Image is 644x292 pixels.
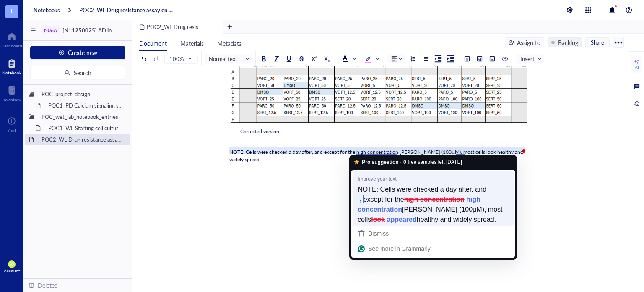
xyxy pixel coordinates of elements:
span: Normal text [209,55,250,63]
div: Add [8,128,16,133]
div: POC1_WL Starting cell culture protocol [44,122,127,134]
span: Create new [68,49,97,56]
span: 100% [169,55,191,63]
span: Metadata [217,39,242,47]
div: POC_wet_lab_notebook_entries [38,111,127,123]
div: Deleted [38,281,58,290]
span: Document [139,39,167,47]
div: Dashboard [1,43,22,48]
div: Assign to [517,38,540,47]
div: Inventory [3,97,21,102]
span: T [10,5,14,16]
div: AI [635,65,639,70]
span: PO [10,263,14,266]
a: Dashboard [1,30,22,48]
div: Account [4,268,20,273]
span: Share [591,39,604,46]
span: Search [74,69,91,76]
div: POC_project_design [38,88,127,100]
button: Share [585,37,610,47]
a: POC2_WL Drug resistance assay on N06A library [79,6,174,14]
span: Insert [520,55,542,63]
span: [N11250025] AD in GBM project-POC [62,26,157,34]
a: Notebook [2,57,21,75]
div: Corrected version [240,128,517,136]
div: N06A [44,27,57,33]
button: Create new [30,46,125,59]
div: POC2_WL Drug resistance assay on N06A library [38,134,127,145]
span: Materials [180,39,204,47]
a: Notebooks [34,6,60,14]
span: NOTE: Cells were checked a day after, and except for the high concentration [PERSON_NAME] (100µM)... [229,148,525,163]
a: Inventory [3,84,21,102]
div: POC1_PD Calcium signaling screen of N06A library [44,100,127,111]
button: Search [30,66,125,79]
div: Backlog [558,38,578,47]
div: Notebook [2,70,21,75]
